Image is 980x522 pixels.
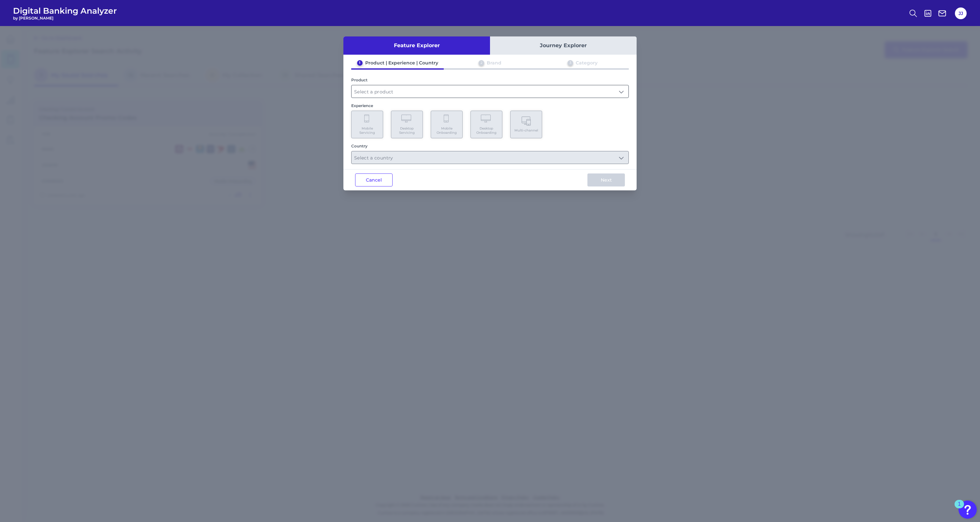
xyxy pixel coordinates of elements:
[510,111,542,138] button: Multi-channel
[474,126,499,135] span: Desktop Onboarding
[343,36,490,55] button: Feature Explorer
[470,111,502,138] button: Desktop Onboarding
[391,111,423,138] button: Desktop Servicing
[352,85,628,98] input: Select a product
[958,501,977,519] button: Open Resource Center, 1 new notification
[351,144,629,148] div: Country
[479,60,484,66] div: 2
[355,126,380,135] span: Mobile Servicing
[351,111,383,138] button: Mobile Servicing
[487,60,501,66] div: Brand
[351,103,629,108] div: Experience
[355,173,393,186] button: Cancel
[434,126,459,135] span: Mobile Onboarding
[351,77,629,82] div: Product
[958,504,961,513] div: 1
[357,60,363,66] div: 1
[352,151,628,164] input: Select a country
[431,111,463,138] button: Mobile Onboarding
[13,16,117,21] span: by [PERSON_NAME]
[490,36,637,55] button: Journey Explorer
[13,6,117,16] span: Digital Banking Analyzer
[568,60,573,66] div: 3
[395,126,419,135] span: Desktop Servicing
[514,128,538,132] span: Multi-channel
[365,60,438,66] div: Product | Experience | Country
[955,7,967,19] button: JJ
[587,173,625,186] button: Next
[576,60,598,66] div: Category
